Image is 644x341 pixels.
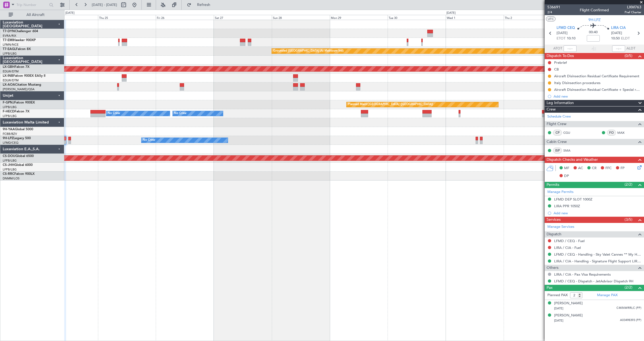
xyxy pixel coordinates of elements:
div: Thu 2 [504,15,562,20]
div: Flight Confirmed [580,7,609,13]
a: LFPB/LBG [3,168,17,172]
div: No Crew [174,109,187,118]
div: Thu 25 [98,15,156,20]
div: No Crew [108,109,120,118]
div: Fri 26 [156,15,214,20]
span: T7-DYN [3,30,15,33]
a: LIRA / CIA - Pax Visa Requirements [554,272,611,277]
span: Others [547,265,558,271]
a: DNMM/LOS [3,176,19,180]
span: [DATE] - [DATE] [92,2,117,7]
span: ETOT [557,36,565,41]
span: LXM763 [625,4,641,10]
a: LFMD / CEQ - Dispatch - JetAdvisor Dispatch 9H [554,279,633,283]
div: [DATE] [65,11,74,15]
input: Trip Number [16,1,48,9]
span: LX-INB [3,74,13,78]
a: 9H-LPZLegacy 500 [3,137,31,140]
a: LFPB/LBG [3,114,17,118]
span: DP [564,173,569,179]
div: [DATE] [446,11,456,15]
a: LX-INBFalcon 900EX EASy II [3,74,45,78]
span: All Aircraft [14,13,57,17]
a: T7-DYNChallenger 604 [3,30,38,33]
span: (3/5) [625,217,632,222]
span: Crew [547,106,556,113]
a: CGU [563,130,575,135]
span: FP [621,166,625,171]
a: CS-RRCFalcon 900LX [3,172,35,176]
label: Planned PAX [547,293,568,298]
span: ELDT [621,36,630,41]
span: CS-DOU [3,155,15,158]
span: Leg Information [547,100,574,106]
button: UTC [546,16,555,21]
a: CS-DOUGlobal 6500 [3,155,34,158]
span: Dispatch To-Dos [547,53,574,59]
span: MF [564,166,569,171]
div: No Crew [143,136,155,144]
span: (2/2) [625,182,632,187]
div: Wed 24 [40,15,98,20]
span: F-HECD [3,110,15,113]
span: Cabin Crew [547,139,567,145]
span: 9H-LPZ [3,137,13,140]
a: Manage Services [547,224,574,230]
a: LIRA / CIA - Handling - Signature Flight Support LIRA / CIA [554,259,641,263]
a: LFPB/LBG [3,159,17,163]
a: LFMN/NCE [3,43,19,47]
button: All Aircraft [6,11,59,19]
span: F-GPNJ [3,101,14,104]
div: Sat 27 [214,15,272,20]
span: CS-RRC [3,172,14,176]
div: Italy Disinsection procedures [554,81,601,85]
span: 10:50 [611,36,620,41]
a: T7-EAGLFalcon 8X [3,48,31,51]
a: 9H-YAAGlobal 5000 [3,128,33,131]
span: [DATE] [554,306,563,310]
a: T7-EMIHawker 900XP [3,39,36,42]
span: LIRA CIA [611,25,626,31]
a: EVRA/RIX [3,34,16,38]
button: Refresh [184,1,217,9]
div: FO [607,130,616,136]
div: [PERSON_NAME] [554,301,583,306]
div: Mon 29 [330,15,388,20]
span: Dispatch [547,231,561,238]
span: CS-JHH [3,163,14,167]
a: LX-GBHFalcon 7X [3,65,29,69]
a: LIRA / CIA - Fuel [554,245,581,250]
span: Pref Charter [625,10,641,15]
div: ISP [553,148,562,153]
span: LX-GBH [3,65,15,69]
span: (0/5) [625,53,632,59]
span: 9H-LPZ [588,17,601,23]
div: Aircraft Disinsection Residual Certificate Requirement [554,74,639,78]
a: EDLW/DTM [3,78,19,82]
span: ATOT [553,46,562,51]
span: Dispatch Checks and Weather [547,157,598,163]
span: 10:10 [567,36,575,41]
span: LX-AOA [3,83,15,86]
span: T7-EAGL [3,48,16,51]
div: Grounded [GEOGRAPHIC_DATA] (Al Maktoum Intl) [273,47,344,55]
span: A03498393 (PP) [620,318,641,323]
a: F-GPNJFalcon 900EX [3,101,35,104]
span: LFMD CEQ [557,25,575,31]
a: LFMD / CEQ - Handling - Sky Valet Cannes ** My Handling**LFMD / CEQ [554,252,641,257]
a: SMA [563,148,575,153]
div: Planned Maint [GEOGRAPHIC_DATA] ([GEOGRAPHIC_DATA]) [348,101,433,109]
span: (2/2) [625,285,632,290]
span: C4KNWRRLC (PP) [616,306,641,310]
a: LX-AOACitation Mustang [3,83,41,86]
span: ALDT [626,46,635,51]
a: Manage PAX [597,293,618,298]
a: EDLW/DTM [3,69,19,73]
span: Pax [547,285,553,291]
div: Prebrief [554,60,567,65]
div: Sun 28 [272,15,330,20]
a: LFMD/CEQ [3,141,18,145]
a: Manage Permits [547,189,574,195]
div: Add new [554,94,641,99]
span: [DATE] [557,31,568,36]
